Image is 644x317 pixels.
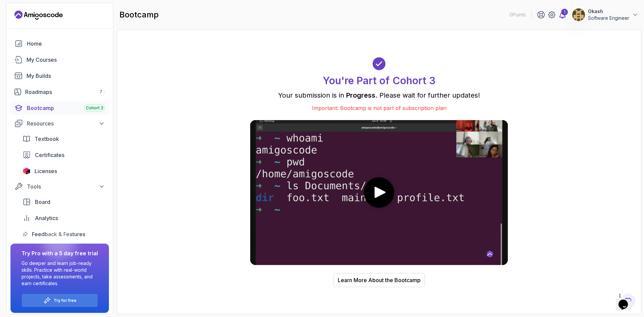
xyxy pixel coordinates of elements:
button: Learn More About the Bootcamp [333,273,425,287]
button: user profile imageOkashSoftware Engineer [572,8,639,21]
button: Resources [10,117,109,129]
div: My Builds [26,72,105,80]
span: 7 [100,89,102,95]
span: Progress [346,91,375,99]
span: Cohort 3 [86,105,103,111]
div: My Courses [26,56,105,64]
a: Landing page [14,10,63,20]
span: Textbook [35,135,59,143]
a: feedback [18,227,109,241]
div: Bootcamp [27,104,105,112]
h2: bootcamp [119,9,159,20]
p: Your submission is in . Please wait for further updates! [250,91,508,100]
div: Home [27,40,105,48]
div: Roadmaps [25,88,105,96]
p: Important: Bootcamp is not part of subscription plan [250,104,508,112]
p: Go deeper and learn job-ready skills. Practice with real-world projects, take assessments, and ea... [21,260,98,287]
img: user profile image [572,8,585,21]
a: Try for free [54,298,76,303]
button: Tools [10,180,109,193]
a: builds [10,69,109,83]
a: licenses [18,164,109,178]
a: textbook [18,132,109,146]
div: Tools [27,182,105,191]
p: 0 Points [509,11,526,18]
h1: You're Part of Cohort 3 [323,74,435,87]
span: Licenses [35,167,57,175]
span: Feedback & Features [32,230,85,238]
div: Resources [27,119,105,127]
a: board [18,195,109,209]
span: Board [35,198,50,206]
a: 1 [558,11,567,19]
div: Learn More About the Bootcamp [338,276,421,284]
iframe: chat widget [616,290,637,310]
div: 1 [561,9,568,15]
img: jetbrains icon [22,168,31,174]
a: roadmaps [10,85,109,99]
a: bootcamp [10,101,109,115]
a: home [10,37,109,50]
a: courses [10,53,109,66]
span: Certificates [35,151,64,159]
span: Analytics [35,214,58,222]
p: Software Engineer [588,15,629,21]
button: Try for free [21,294,98,307]
p: Okash [588,8,629,15]
a: certificates [18,148,109,162]
a: analytics [18,211,109,225]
